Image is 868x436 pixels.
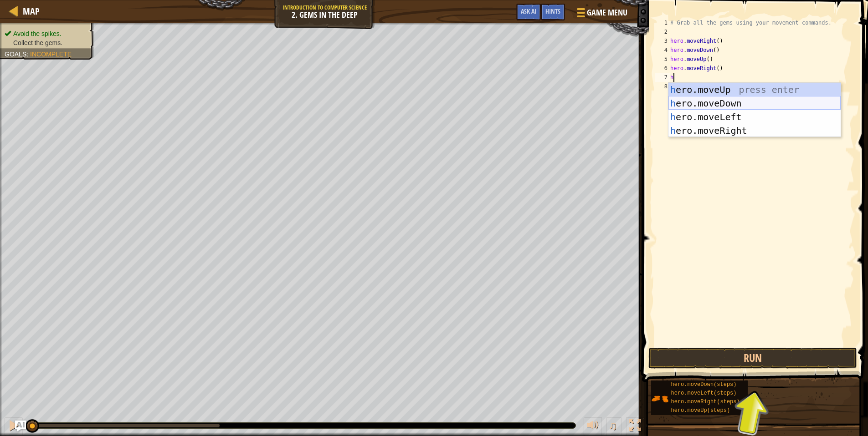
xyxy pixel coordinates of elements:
a: Map [18,5,40,17]
span: Ask AI [521,7,536,15]
span: Map [23,5,40,17]
div: 6 [655,64,670,73]
span: Goals [5,51,26,58]
button: Game Menu [570,4,633,25]
div: 7 [655,73,670,82]
span: hero.moveLeft(steps) [671,390,736,396]
span: hero.moveDown(steps) [671,381,736,388]
li: Collect the gems. [5,38,87,47]
li: Avoid the spikes. [5,29,87,38]
span: Hints [545,7,560,15]
div: 8 [655,82,670,91]
button: Adjust volume [584,417,602,436]
img: portrait.png [651,390,668,407]
button: Ask AI [516,4,541,20]
div: 5 [655,55,670,64]
span: Game Menu [587,7,627,19]
div: 3 [655,36,670,46]
span: ♫ [608,419,617,432]
span: : [26,51,30,58]
span: Avoid the spikes. [13,30,62,37]
button: Run [648,348,857,369]
button: Toggle fullscreen [626,417,644,436]
span: Collect the gems. [13,39,62,46]
button: ⌘ + P: Pause [5,417,23,436]
button: Ask AI [15,421,26,431]
span: hero.moveRight(steps) [671,399,740,405]
div: 4 [655,46,670,55]
div: 2 [655,27,670,36]
span: hero.moveUp(steps) [671,407,730,414]
span: Incomplete [30,51,72,58]
button: ♫ [606,417,622,436]
div: 1 [655,18,670,27]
